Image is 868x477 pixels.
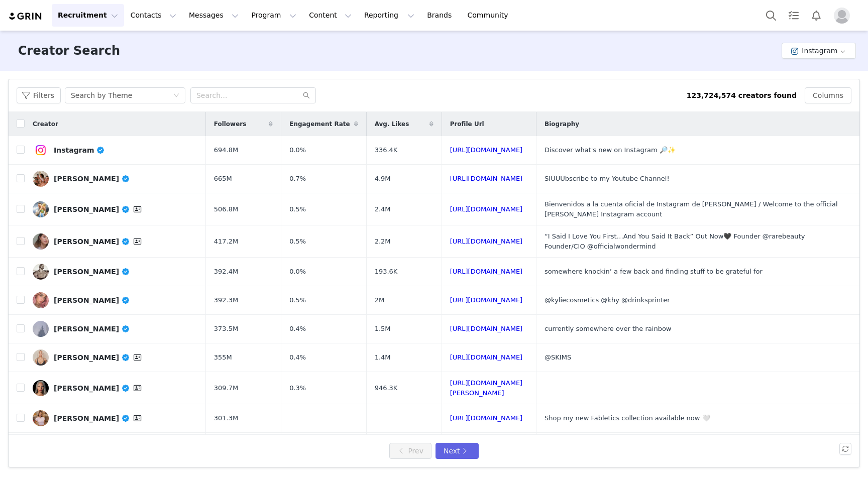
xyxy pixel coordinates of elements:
span: @SKIMS [545,353,571,361]
img: v2 [33,292,49,308]
span: 665M [214,174,232,184]
i: icon: search [303,92,310,99]
a: [PERSON_NAME] [33,201,198,217]
a: Tasks [783,4,805,27]
span: 506.8M [214,204,238,214]
span: 1.5M [375,324,391,334]
img: v2 [33,142,49,158]
a: Community [462,4,519,27]
span: 0.7% [289,174,306,184]
span: 1.4M [375,352,391,363]
a: [URL][DOMAIN_NAME] [450,353,523,361]
button: Program [245,4,302,27]
button: Search [760,4,782,27]
button: Profile [828,8,860,24]
span: currently somewhere over the rainbow [545,325,671,332]
span: Bienvenidos a la cuenta oficial de Instagram de [PERSON_NAME] / Welcome to the official [PERSON_N... [545,200,837,218]
a: [PERSON_NAME] [33,264,198,280]
span: 392.4M [214,267,238,277]
div: Instagram [54,146,105,154]
img: v2 [33,410,49,426]
span: 0.4% [289,324,306,334]
span: Creator [33,120,58,129]
a: [URL][DOMAIN_NAME] [450,175,523,182]
a: [URL][DOMAIN_NAME] [450,296,523,304]
a: [URL][DOMAIN_NAME] [450,325,523,332]
div: [PERSON_NAME] [54,351,144,364]
button: Filters [17,87,61,103]
span: @kyliecosmetics @khy @drinksprinter [545,296,670,304]
div: [PERSON_NAME] [54,235,144,248]
span: Biography [545,120,579,129]
span: 301.3M [214,413,238,423]
span: 0.0% [289,267,306,277]
button: Contacts [125,4,182,27]
img: v2 [33,201,49,217]
div: [PERSON_NAME] [54,382,144,394]
span: 309.7M [214,383,238,393]
span: somewhere knockin’ a few back and finding stuff to be grateful for [545,268,763,275]
div: [PERSON_NAME] [54,268,130,276]
a: [PERSON_NAME] [33,171,198,187]
div: [PERSON_NAME] [54,203,144,215]
span: 2.4M [375,204,391,214]
a: Brands [421,4,461,27]
img: placeholder-profile.jpg [834,8,850,24]
span: 2.2M [375,236,391,247]
img: v2 [33,380,49,396]
span: 417.2M [214,236,238,247]
img: v2 [33,233,49,250]
span: 0.0% [289,145,306,155]
img: v2 [33,264,49,280]
div: [PERSON_NAME] [54,325,130,333]
img: v2 [33,349,49,366]
span: Avg. Likes [375,120,409,129]
img: grin logo [8,12,43,21]
a: [PERSON_NAME] [33,321,198,337]
button: Messages [183,4,245,27]
span: 0.4% [289,352,306,363]
a: [URL][DOMAIN_NAME][PERSON_NAME] [450,379,523,397]
a: [PERSON_NAME] [33,380,198,396]
span: 0.5% [289,204,306,214]
span: 0.3% [289,383,306,393]
a: [PERSON_NAME] [33,349,198,366]
span: “I Said I Love You First…And You Said It Back” Out Now🖤 Founder @rarebeauty Founder/CIO @official... [545,232,805,250]
a: [URL][DOMAIN_NAME] [450,205,523,213]
span: Followers [214,120,247,129]
span: Discover what's new on Instagram 🔎✨ [545,146,676,154]
div: [PERSON_NAME] [54,412,144,424]
i: icon: down [173,92,179,99]
a: [PERSON_NAME] [33,292,198,308]
div: [PERSON_NAME] [54,296,130,304]
span: 373.5M [214,324,238,334]
span: Engagement Rate [289,120,350,129]
button: Next [436,443,479,459]
a: [PERSON_NAME] [33,233,198,250]
a: [URL][DOMAIN_NAME] [450,268,523,275]
span: 946.3K [375,383,398,393]
a: [URL][DOMAIN_NAME] [450,237,523,245]
button: Reporting [358,4,420,27]
button: Prev [389,443,431,459]
button: Columns [805,87,851,103]
button: Instagram [782,43,856,59]
span: 0.5% [289,236,306,247]
span: 193.6K [375,267,398,277]
span: 4.9M [375,174,391,184]
img: v2 [33,321,49,337]
button: Recruitment [52,4,124,27]
span: Shop my new Fabletics collection available now 🤍 [545,414,710,422]
div: [PERSON_NAME] [54,175,130,183]
span: SIUUUbscribe to my Youtube Channel! [545,175,670,182]
span: 2M [375,295,385,305]
div: Search by Theme [71,88,132,103]
h3: Creator Search [18,42,120,60]
span: 355M [214,352,232,363]
img: v2 [33,171,49,187]
div: 123,724,574 creators found [687,90,797,101]
button: Notifications [805,4,827,27]
a: [URL][DOMAIN_NAME] [450,414,523,422]
a: [PERSON_NAME] [33,410,198,426]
